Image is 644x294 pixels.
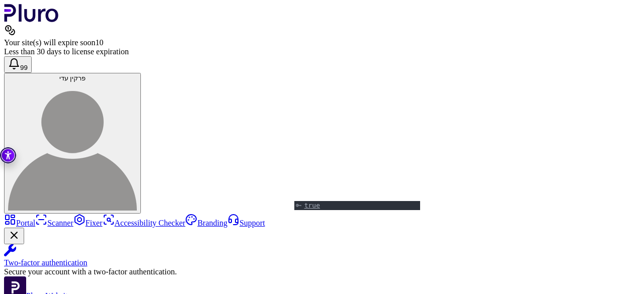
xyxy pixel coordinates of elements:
[95,38,103,47] span: 10
[4,228,24,244] button: Close Two-factor authentication notification
[4,267,640,276] div: Secure your account with a two-factor authentication.
[8,82,137,211] img: פרקין עדי
[4,15,59,24] a: Logo
[4,56,32,73] button: Open notifications, you have 409 new notifications
[4,244,640,267] a: Two-factor authentication
[294,201,420,210] ul: Completions
[304,202,320,209] span: true
[227,219,265,227] a: Support
[4,73,141,214] button: פרקין עדיפרקין עדי
[59,74,86,82] span: פרקין עדי
[4,219,35,227] a: Portal
[20,64,28,71] span: 99
[4,38,640,47] div: Your site(s) will expire soon
[73,219,103,227] a: Fixer
[4,47,640,56] div: Less than 30 days to license expiration
[185,219,227,227] a: Branding
[35,219,73,227] a: Scanner
[4,258,640,267] div: Two-factor authentication
[103,219,186,227] a: Accessibility Checker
